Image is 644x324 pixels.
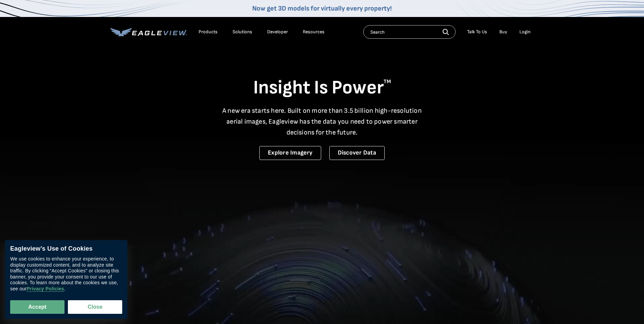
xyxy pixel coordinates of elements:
div: Products [199,29,218,35]
a: Privacy Policies [26,286,64,292]
a: Now get 3D models for virtually every property! [252,4,392,13]
div: Eagleview’s Use of Cookies [10,245,122,253]
a: Developer [267,29,288,35]
div: Login [519,29,531,35]
div: We use cookies to enhance your experience, to display customized content, and to analyze site tra... [10,256,122,292]
a: Buy [499,29,507,35]
sup: TM [384,78,391,85]
h1: Insight Is Power [110,76,534,100]
a: Explore Imagery [259,146,321,160]
input: Search [363,25,456,39]
div: Solutions [233,29,252,35]
a: Discover Data [329,146,385,160]
div: Resources [303,29,325,35]
div: Talk To Us [467,29,487,35]
p: A new era starts here. Built on more than 3.5 billion high-resolution aerial images, Eagleview ha... [218,105,426,138]
button: Accept [10,300,65,314]
button: Close [68,300,122,314]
